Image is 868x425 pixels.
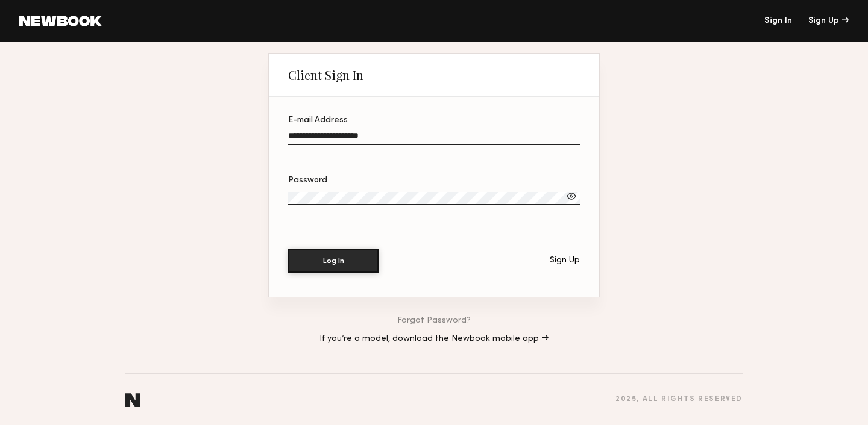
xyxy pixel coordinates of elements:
[288,249,379,273] button: Log In
[288,131,580,145] input: E-mail Address
[288,192,580,205] input: Password
[288,176,580,185] div: Password
[764,17,792,25] a: Sign In
[319,335,549,343] a: If you’re a model, download the Newbook mobile app →
[288,116,580,125] div: E-mail Address
[615,396,743,403] div: 2025 , all rights reserved
[808,17,849,25] div: Sign Up
[397,317,471,325] a: Forgot Password?
[550,256,580,265] div: Sign Up
[288,68,363,82] div: Client Sign In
